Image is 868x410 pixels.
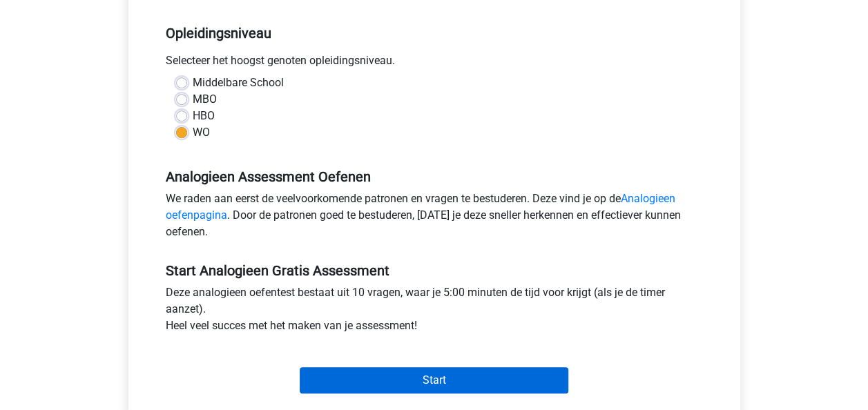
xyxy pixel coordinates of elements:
label: MBO [193,91,217,108]
label: Middelbare School [193,75,284,91]
div: Selecteer het hoogst genoten opleidingsniveau. [155,52,713,75]
label: WO [193,124,210,141]
input: Start [300,367,568,393]
div: Deze analogieen oefentest bestaat uit 10 vragen, waar je 5:00 minuten de tijd voor krijgt (als je... [155,284,713,340]
label: HBO [193,108,215,124]
h5: Opleidingsniveau [166,19,703,47]
h5: Analogieen Assessment Oefenen [166,168,703,185]
div: We raden aan eerst de veelvoorkomende patronen en vragen te bestuderen. Deze vind je op de . Door... [155,191,713,246]
h5: Start Analogieen Gratis Assessment [166,262,703,279]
